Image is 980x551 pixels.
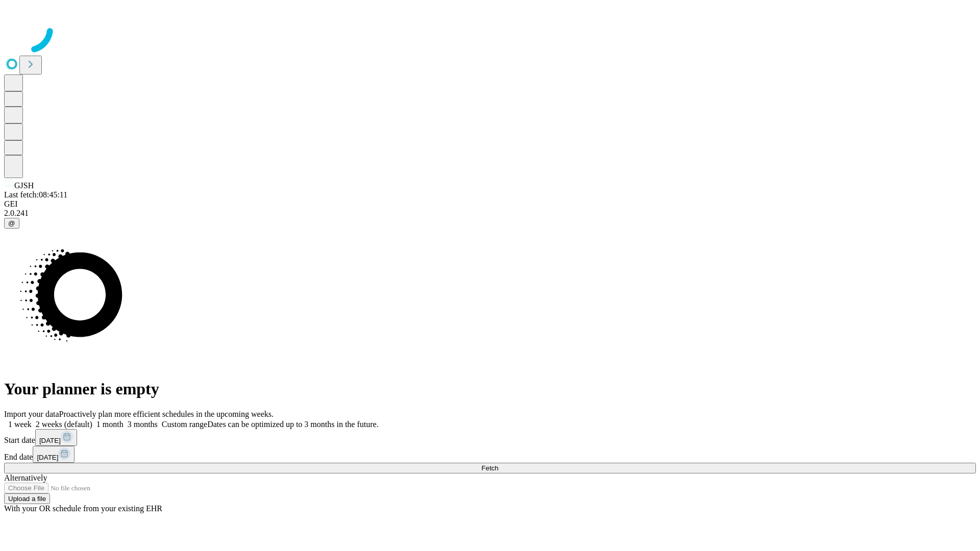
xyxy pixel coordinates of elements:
[4,199,976,209] div: GEI
[4,504,162,513] span: With your OR schedule from your existing EHR
[4,218,19,229] button: @
[35,429,77,446] button: [DATE]
[4,446,976,463] div: End date
[4,429,976,446] div: Start date
[96,420,124,429] span: 1 month
[4,410,59,418] span: Import your data
[59,410,274,418] span: Proactively plan more efficient schedules in the upcoming weeks.
[4,493,50,504] button: Upload a file
[14,181,34,190] span: GJSH
[4,209,976,218] div: 2.0.241
[39,437,61,444] span: [DATE]
[128,420,158,429] span: 3 months
[37,454,58,461] span: [DATE]
[4,380,976,398] h1: Your planner is empty
[4,473,47,482] span: Alternatively
[207,420,378,429] span: Dates can be optimized up to 3 months in the future.
[4,190,67,199] span: Last fetch: 08:45:11
[162,420,207,429] span: Custom range
[33,446,75,463] button: [DATE]
[8,219,15,227] span: @
[481,464,498,472] span: Fetch
[4,463,976,473] button: Fetch
[8,420,32,429] span: 1 week
[36,420,92,429] span: 2 weeks (default)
